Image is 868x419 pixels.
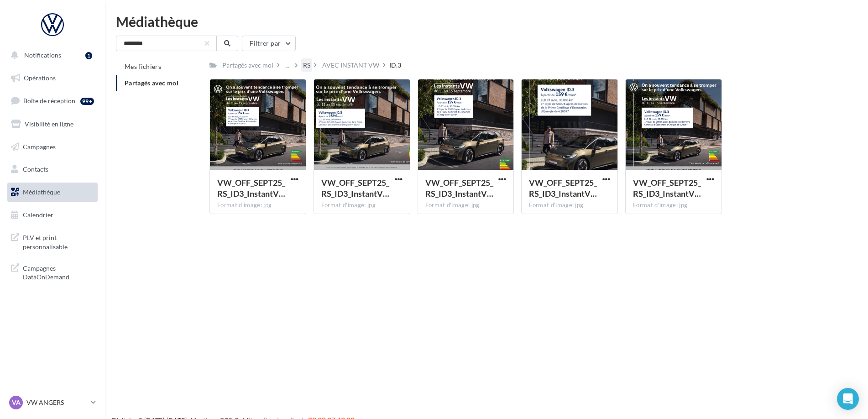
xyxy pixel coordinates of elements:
[425,201,507,209] div: Format d'image: jpg
[26,398,87,407] p: VW ANGERS
[12,398,21,407] span: VA
[23,142,56,150] span: Campagnes
[7,394,98,411] a: VA VW ANGERS
[321,201,403,209] div: Format d'image: jpg
[5,205,99,225] a: Calendrier
[80,98,94,105] div: 99+
[389,61,401,70] div: ID.3
[529,201,610,209] div: Format d'image: jpg
[633,178,701,199] span: VW_OFF_SEPT25_RS_ID3_InstantVW_GMB_720x720
[5,115,99,134] a: Visibilité en ligne
[25,120,73,128] span: Visibilité en ligne
[283,59,291,72] div: ...
[5,68,99,88] a: Opérations
[23,211,53,219] span: Calendrier
[125,63,161,70] span: Mes fichiers
[24,51,61,59] span: Notifications
[23,262,94,282] span: Campagnes DataOnDemand
[5,46,96,65] button: Notifications 1
[322,61,379,70] div: AVEC INSTANT VW
[217,201,298,209] div: Format d'image: jpg
[23,231,94,251] span: PLV et print personnalisable
[116,15,857,28] div: Médiathèque
[23,188,60,196] span: Médiathèque
[85,52,92,59] div: 1
[5,228,99,255] a: PLV et print personnalisable
[5,137,99,157] a: Campagnes
[23,97,75,105] span: Boîte de réception
[222,61,273,70] div: Partagés avec moi
[321,178,389,199] span: VW_OFF_SEPT25_RS_ID3_InstantVW_GMB
[5,183,99,202] a: Médiathèque
[529,178,597,199] span: VW_OFF_SEPT25_RS_ID3_InstantVW_STORY
[425,178,493,199] span: VW_OFF_SEPT25_RS_ID3_InstantVW_INSTAGRAM
[125,79,178,87] span: Partagés avec moi
[24,74,56,82] span: Opérations
[837,388,859,410] div: Open Intercom Messenger
[217,178,285,199] span: VW_OFF_SEPT25_RS_ID3_InstantVW_CARRE
[23,165,48,173] span: Contacts
[5,91,99,110] a: Boîte de réception99+
[5,160,99,179] a: Contacts
[633,201,714,209] div: Format d'image: jpg
[242,36,296,51] button: Filtrer par
[303,61,310,70] div: RS
[5,258,99,285] a: Campagnes DataOnDemand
